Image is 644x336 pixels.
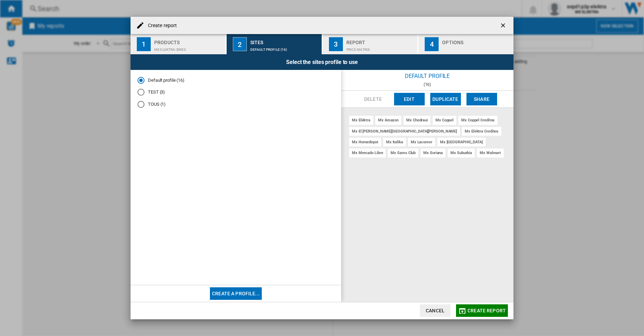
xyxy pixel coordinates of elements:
[329,37,343,51] div: 3
[138,101,334,108] md-radio-button: TOUS (1)
[466,93,497,105] button: Share
[250,37,319,44] div: Sites
[437,138,486,146] div: mx [GEOGRAPHIC_DATA]
[349,138,381,146] div: mx homedepot
[341,70,513,82] div: Default profile
[154,44,223,51] div: MX ELEKTRA:Bikes
[408,138,435,146] div: mx lacomer
[468,308,506,313] span: Create report
[375,116,401,125] div: mx amazon
[425,37,439,51] div: 4
[250,44,319,51] div: Default profile (16)
[138,77,334,83] md-radio-button: Default profile (16)
[227,34,322,54] button: 2 Sites Default profile (16)
[210,287,262,300] button: Create a profile...
[430,93,461,105] button: Duplicate
[349,149,386,157] div: mx mercado libre
[458,116,497,125] div: mx coppel creditos
[131,54,513,70] div: Select the sites profile to use
[500,22,508,30] ng-md-icon: getI18NText('BUTTONS.CLOSE_DIALOG')
[358,93,388,105] button: Delete
[349,116,373,125] div: mx elektra
[383,138,406,146] div: mx italika
[131,34,226,54] button: 1 Products MX ELEKTRA:Bikes
[477,149,504,157] div: mx walmart
[388,149,418,157] div: mx sams club
[138,89,334,96] md-radio-button: TEST (3)
[346,44,415,51] div: Price Matrix
[323,34,418,54] button: 3 Report Price Matrix
[497,18,511,32] button: getI18NText('BUTTONS.CLOSE_DIALOG')
[448,149,475,157] div: mx suburbia
[442,37,511,44] div: Options
[349,127,460,136] div: mx el [PERSON_NAME][GEOGRAPHIC_DATA][PERSON_NAME]
[421,149,446,157] div: mx soriana
[154,37,223,44] div: Products
[433,116,456,125] div: mx coppel
[341,82,513,87] div: (16)
[144,22,177,29] h4: Create report
[420,304,450,317] button: Cancel
[137,37,151,51] div: 1
[418,34,513,54] button: 4 Options
[233,37,247,51] div: 2
[456,304,508,317] button: Create report
[394,93,425,105] button: Edit
[346,37,415,44] div: Report
[403,116,431,125] div: mx chedraui
[462,127,501,136] div: mx elektra creditos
